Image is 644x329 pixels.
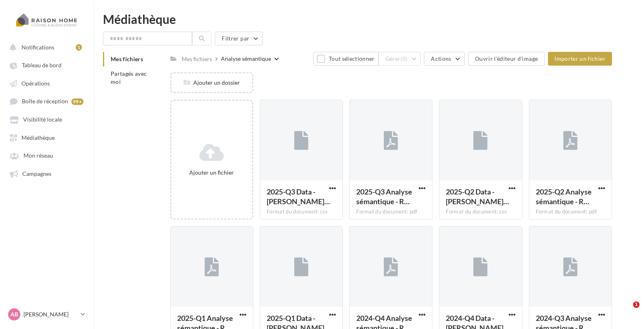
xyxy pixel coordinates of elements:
[22,62,62,69] span: Tableau de bord
[616,301,636,321] iframe: Intercom live chat
[221,55,271,63] div: Analyse sémantique
[5,112,88,126] a: Visibilité locale
[103,13,634,25] div: Médiathèque
[5,166,88,181] a: Campagnes
[111,56,143,62] span: Mes fichiers
[71,98,83,105] div: 99+
[536,187,592,206] span: 2025-Q2 Analyse sémantique - Réseau Raison Home
[215,32,263,45] button: Filtrer par
[468,52,545,66] button: Ouvrir l'éditeur d'image
[22,98,68,105] span: Boîte de réception
[22,170,51,177] span: Campagnes
[424,52,464,66] button: Actions
[23,116,62,123] span: Visibilité locale
[633,301,640,308] span: 1
[446,187,509,206] span: 2025-Q2 Data - Réseau Raison Home
[267,187,330,206] span: 2025-Q3 Data - Réseau Raison Home
[5,148,88,162] a: Mon réseau
[356,187,412,206] span: 2025-Q3 Analyse sémantique - Réseau Raison Home
[5,94,88,109] a: Boîte de réception 99+
[11,310,18,318] span: AB
[24,310,77,318] p: [PERSON_NAME]
[21,44,54,51] span: Notifications
[356,208,426,216] div: Format du document: pdf
[24,152,53,159] span: Mon réseau
[175,169,249,177] div: Ajouter un fichier
[554,55,605,62] span: Importer un fichier
[6,307,87,322] a: AB [PERSON_NAME]
[446,208,515,216] div: Format du document: csv
[5,40,85,54] button: Notifications 1
[182,55,212,63] div: Mes fichiers
[536,208,605,216] div: Format du document: pdf
[21,80,50,87] span: Opérations
[431,55,451,62] span: Actions
[5,76,88,90] a: Opérations
[379,52,421,66] button: Gérer(0)
[400,56,407,62] span: (0)
[5,58,88,72] a: Tableau de bord
[171,79,252,87] div: Ajouter un dossier
[313,52,378,66] button: Tout sélectionner
[5,130,88,145] a: Médiathèque
[21,134,55,141] span: Médiathèque
[267,208,336,216] div: Format du document: csv
[548,52,612,66] button: Importer un fichier
[76,44,82,51] div: 1
[111,70,147,85] span: Partagés avec moi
